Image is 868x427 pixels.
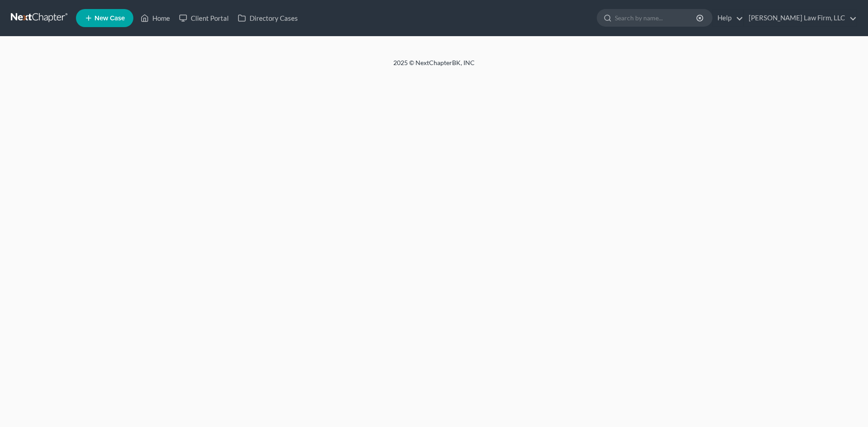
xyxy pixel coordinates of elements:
input: Search by name... [615,9,698,26]
a: Home [136,10,175,26]
a: Help [713,10,743,26]
span: New Case [94,15,125,22]
a: Client Portal [175,10,233,26]
a: [PERSON_NAME] Law Firm, LLC [744,10,857,26]
a: Directory Cases [233,10,302,26]
div: 2025 © NextChapterBK, INC [176,58,692,75]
